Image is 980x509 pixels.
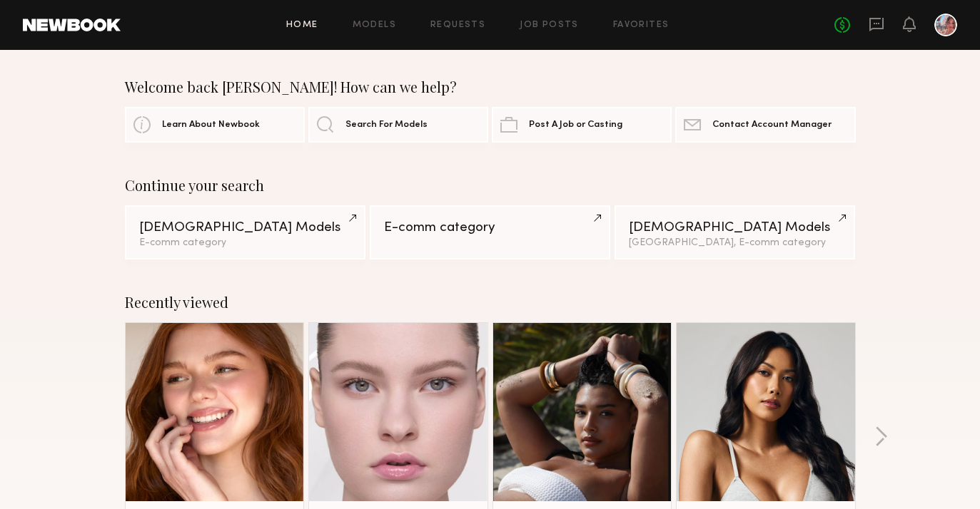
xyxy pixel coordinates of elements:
[308,107,488,143] a: Search For Models
[520,21,579,30] a: Job Posts
[615,205,855,259] a: [DEMOGRAPHIC_DATA] Models[GEOGRAPHIC_DATA], E-comm category
[353,21,396,30] a: Models
[286,21,318,30] a: Home
[345,120,428,130] span: Search For Models
[384,221,596,235] div: E-comm category
[125,294,856,311] div: Recently viewed
[675,107,855,143] a: Contact Account Manager
[492,107,672,143] a: Post A Job or Casting
[125,205,365,259] a: [DEMOGRAPHIC_DATA] ModelsE-comm category
[125,107,305,143] a: Learn About Newbook
[370,205,610,259] a: E-comm category
[162,120,260,130] span: Learn About Newbook
[629,238,841,248] div: [GEOGRAPHIC_DATA], E-comm category
[712,120,832,130] span: Contact Account Manager
[629,221,841,235] div: [DEMOGRAPHIC_DATA] Models
[139,221,351,235] div: [DEMOGRAPHIC_DATA] Models
[125,78,856,96] div: Welcome back [PERSON_NAME]! How can we help?
[613,21,670,30] a: Favorites
[430,21,485,30] a: Requests
[125,177,856,194] div: Continue your search
[529,120,622,130] span: Post A Job or Casting
[139,238,351,248] div: E-comm category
